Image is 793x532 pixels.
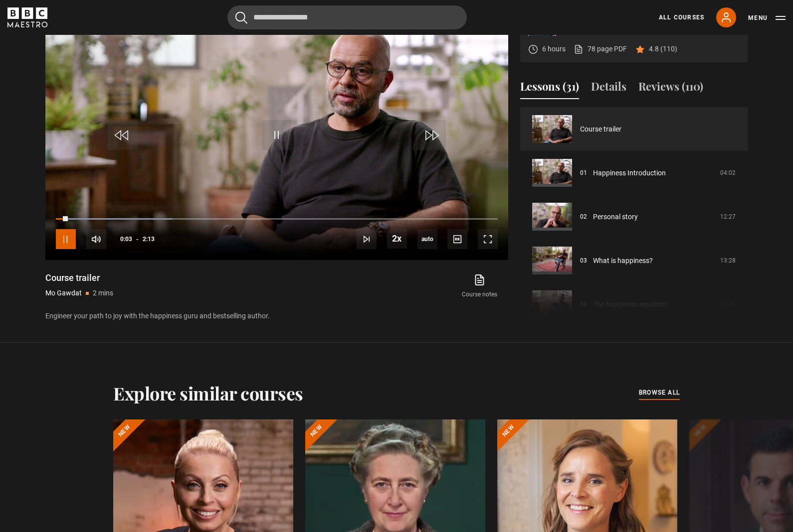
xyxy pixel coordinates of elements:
[451,272,508,301] a: Course notes
[45,272,113,284] h1: Course trailer
[227,5,467,29] input: Search
[638,78,703,99] button: Reviews (110)
[520,78,579,99] button: Lessons (31)
[417,229,437,249] div: Current quality: 720p
[93,288,113,298] p: 2 mins
[417,229,437,249] span: auto
[593,168,666,178] a: Happiness Introduction
[120,230,132,248] span: 0:03
[45,311,508,321] p: Engineer your path to joy with the happiness guru and bestselling author.
[113,383,303,403] h2: Explore similar courses
[56,218,498,220] div: Progress Bar
[447,229,467,249] button: Captions
[7,7,47,27] svg: BBC Maestro
[478,229,498,249] button: Fullscreen
[56,229,76,249] button: Pause
[580,124,621,134] a: Course trailer
[639,388,680,399] a: browse all
[659,13,704,22] a: All Courses
[542,44,566,54] p: 6 hours
[86,229,106,249] button: Mute
[591,78,626,99] button: Details
[574,44,627,54] a: 78 page PDF
[748,13,786,23] button: Toggle navigation
[235,11,247,24] button: Submit the search query
[593,212,638,222] a: Personal story
[357,229,377,249] button: Next Lesson
[649,44,677,54] p: 4.8 (110)
[143,230,155,248] span: 2:13
[387,229,407,249] button: Playback Rate
[639,388,680,398] span: browse all
[593,256,653,266] a: What is happiness?
[45,288,82,298] p: Mo Gawdat
[136,236,139,243] span: -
